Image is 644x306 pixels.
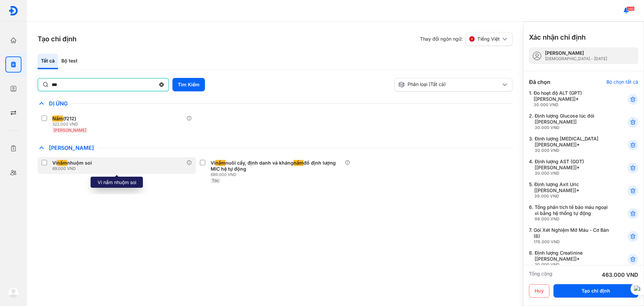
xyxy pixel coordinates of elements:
img: logo [8,6,18,16]
div: [PERSON_NAME] [545,50,607,56]
div: Định lượng [MEDICAL_DATA] [[PERSON_NAME]]* [535,136,611,153]
div: 1. [529,90,611,107]
span: [PERSON_NAME] [54,128,86,133]
div: 30.000 VND [535,262,611,267]
div: Định lượng Glucose lúc đói [[PERSON_NAME]] [535,113,611,130]
div: Tổng cộng [529,271,552,279]
div: 5. [529,181,611,199]
span: nấm [293,160,304,166]
div: 8. [529,250,611,267]
div: Đo hoạt độ ALT (GPT) [[PERSON_NAME]]* [534,90,611,107]
div: [DEMOGRAPHIC_DATA] - [DATE] [545,56,607,61]
span: nấm [57,160,67,166]
div: 7. [529,227,611,245]
div: 69.000 VND [52,166,95,171]
div: Vi nuôi cấy, định danh và kháng đồ định lượng MIC hệ tự động [211,160,342,172]
div: Thay đổi ngôn ngữ: [420,32,513,46]
div: 4. [529,159,611,176]
div: 689.000 VND [211,172,345,177]
div: Đã chọn [529,78,550,86]
span: 340 [627,6,635,11]
div: 30.000 VND [534,102,611,107]
div: 30.000 VND [535,148,611,153]
button: Huỷ [529,284,549,298]
div: Tất cả [38,54,58,69]
div: Bộ test [58,54,81,69]
div: 322.000 VND [52,122,89,127]
button: Tìm Kiếm [172,78,205,91]
h3: Tạo chỉ định [38,34,76,44]
span: Tiếng Việt [477,36,500,42]
div: 176.000 VND [534,239,611,245]
span: Dị Ứng [46,100,71,107]
div: 98.000 VND [535,216,611,222]
div: 463.000 VND [602,271,638,279]
div: Vi nhuộm soi [52,160,92,166]
div: 30.000 VND [535,125,611,130]
img: logo [8,287,19,298]
div: Định lượng Creatinine [[PERSON_NAME]]* [535,250,611,267]
div: 2. [529,113,611,130]
span: nấm [215,160,225,166]
div: Tổng phân tích tế bào máu ngoại vi bằng hệ thống tự động [535,204,611,222]
div: Gói Xét Nghiệm Mỡ Máu - Cơ Bản (6) [534,227,611,245]
div: 6. [529,204,611,222]
div: 39.000 VND [534,193,611,199]
span: Tóc [212,178,219,183]
div: (f212) [52,116,76,122]
button: Tạo chỉ định [553,284,638,298]
div: Định lượng AST (GOT) [[PERSON_NAME]]* [535,159,611,176]
div: 3. [529,136,611,153]
div: Định lượng Axit Uric [[PERSON_NAME]]* [534,181,611,199]
div: 30.000 VND [535,171,611,176]
div: Bỏ chọn tất cả [606,79,638,85]
div: Phân loại (Tất cả) [398,81,501,88]
span: [PERSON_NAME] [46,144,97,151]
span: Nấm [52,116,63,122]
h3: Xác nhận chỉ định [529,33,586,42]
